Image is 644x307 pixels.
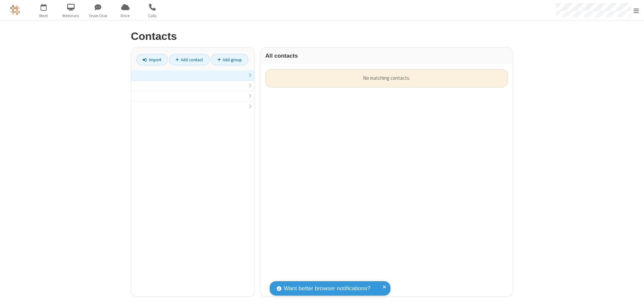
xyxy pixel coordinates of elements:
[140,13,165,19] span: Calls
[627,290,639,302] iframe: Chat
[10,5,20,15] img: QA Selenium DO NOT DELETE OR CHANGE
[136,54,168,65] a: Import
[260,64,513,297] div: grid
[211,54,248,65] a: Add group
[131,30,513,42] h2: Contacts
[169,54,210,65] a: Add contact
[31,13,56,19] span: Meet
[113,13,138,19] span: Drive
[86,13,111,19] span: Team Chat
[265,53,508,59] h3: All contacts
[265,69,508,87] div: No matching contacts.
[284,284,370,293] span: Want better browser notifications?
[58,13,84,19] span: Webinars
